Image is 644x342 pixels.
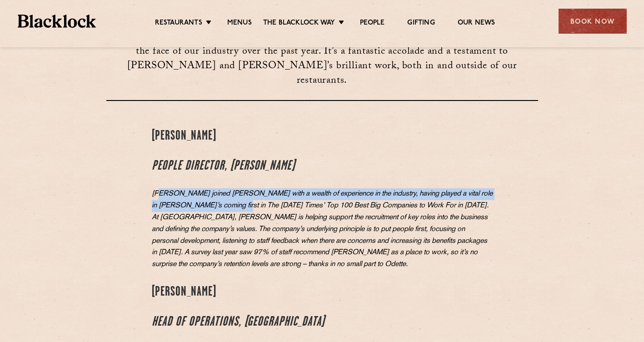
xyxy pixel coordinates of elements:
[360,19,384,29] a: People
[152,128,493,145] h4: [PERSON_NAME]
[227,19,252,29] a: Menus
[152,284,493,301] h4: [PERSON_NAME]
[407,19,434,29] a: Gifting
[106,16,538,101] h3: The list recognises the work and achievements of some awe-inspiring women who are changing the fa...
[152,316,324,328] em: Head of operations, [GEOGRAPHIC_DATA]
[155,19,202,29] a: Restaurants
[152,160,295,172] em: People director, [PERSON_NAME]
[559,9,627,34] div: Book Now
[152,191,493,268] em: [PERSON_NAME] joined [PERSON_NAME] with a wealth of experience in the industry, having played a v...
[458,19,495,29] a: Our News
[18,15,96,28] img: BL_Textured_Logo-footer-cropped.svg
[263,19,335,29] a: The Blacklock Way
